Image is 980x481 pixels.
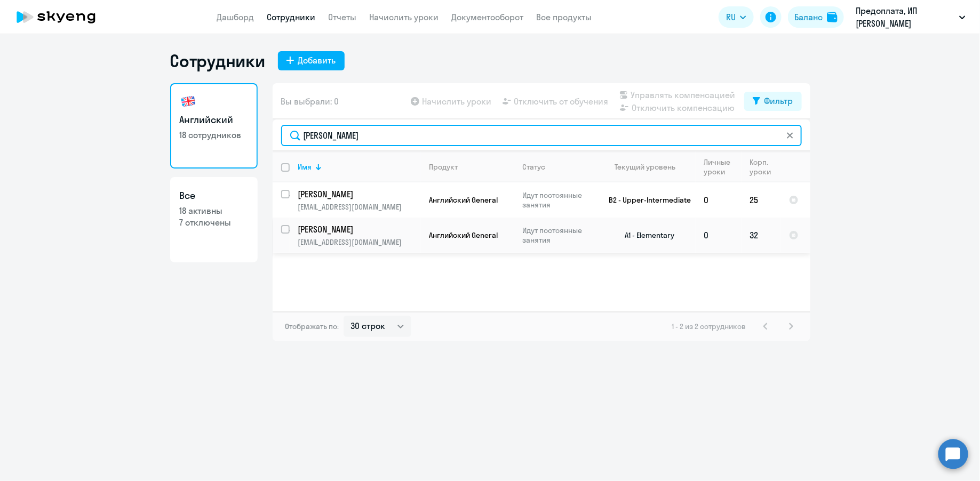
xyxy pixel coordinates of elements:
[596,182,696,218] td: B2 - Upper-Intermediate
[537,12,592,22] a: Все продукты
[615,162,675,172] div: Текущий уровень
[281,125,802,146] input: Поиск по имени, email, продукту или статусу
[298,223,419,235] p: [PERSON_NAME]
[298,237,420,247] p: [EMAIL_ADDRESS][DOMAIN_NAME]
[523,190,596,210] p: Идут постоянные занятия
[298,223,420,235] a: [PERSON_NAME]
[827,12,838,22] img: balance
[370,12,439,22] a: Начислить уроки
[298,188,419,200] p: [PERSON_NAME]
[180,189,248,203] h3: Все
[523,162,546,172] div: Статус
[856,4,955,30] p: Предоплата, ИП [PERSON_NAME]
[170,50,265,71] h1: Сотрудники
[298,188,420,200] a: [PERSON_NAME]
[298,202,420,212] p: [EMAIL_ADDRESS][DOMAIN_NAME]
[285,322,339,331] span: Отображать по:
[180,217,248,228] p: 7 отключены
[452,12,524,22] a: Документооборот
[596,218,696,253] td: A1 - Elementary
[696,218,742,253] td: 0
[742,182,780,218] td: 25
[750,157,771,177] div: Корп. уроки
[170,83,258,169] a: Английский18 сотрудников
[298,162,420,172] div: Имя
[180,205,248,217] p: 18 активны
[180,113,248,127] h3: Английский
[278,51,345,70] button: Добавить
[281,95,339,108] span: Вы выбрали: 0
[788,6,844,28] button: Балансbalance
[523,162,596,172] div: Статус
[742,218,780,253] td: 32
[170,177,258,262] a: Все18 активны7 отключены
[704,157,731,177] div: Личные уроки
[429,230,498,240] span: Английский General
[672,322,746,331] span: 1 - 2 из 2 сотрудников
[605,162,695,172] div: Текущий уровень
[850,4,971,30] button: Предоплата, ИП [PERSON_NAME]
[429,195,498,205] span: Английский General
[744,92,802,111] button: Фильтр
[180,129,248,141] p: 18 сотрудников
[794,11,823,23] div: Баланс
[523,226,596,245] p: Идут постоянные занятия
[429,162,458,172] div: Продукт
[696,182,742,218] td: 0
[750,157,780,177] div: Корп. уроки
[298,54,336,67] div: Добавить
[429,162,514,172] div: Продукт
[217,12,254,22] a: Дашборд
[180,93,197,110] img: english
[764,94,793,107] div: Фильтр
[719,6,754,28] button: RU
[298,162,312,172] div: Имя
[704,157,741,177] div: Личные уроки
[267,12,316,22] a: Сотрудники
[329,12,357,22] a: Отчеты
[726,11,736,23] span: RU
